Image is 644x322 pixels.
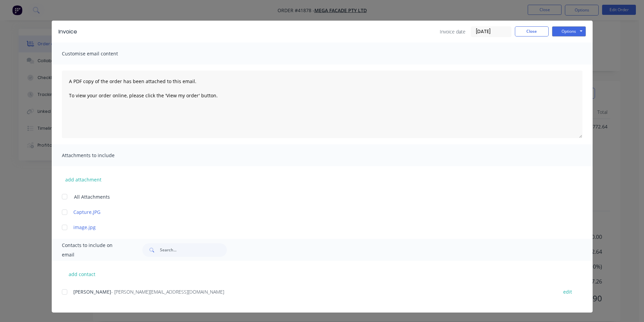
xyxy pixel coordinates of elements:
button: Close [515,26,549,36]
span: Invoice date [440,28,466,35]
a: image.jpg [73,224,551,231]
input: Search... [160,243,227,257]
button: add contact [62,269,102,279]
div: Invoice [58,28,77,36]
span: Customise email content [62,49,136,58]
a: Capture.JPG [73,208,551,216]
span: [PERSON_NAME] [73,289,111,295]
button: edit [559,287,576,296]
button: add attachment [62,174,105,184]
span: Attachments to include [62,151,136,160]
button: Options [552,26,586,36]
span: - [PERSON_NAME][EMAIL_ADDRESS][DOMAIN_NAME] [111,289,224,295]
textarea: A PDF copy of the order has been attached to this email. To view your order online, please click ... [62,71,582,138]
span: All Attachments [74,193,110,200]
span: Contacts to include on email [62,241,126,259]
